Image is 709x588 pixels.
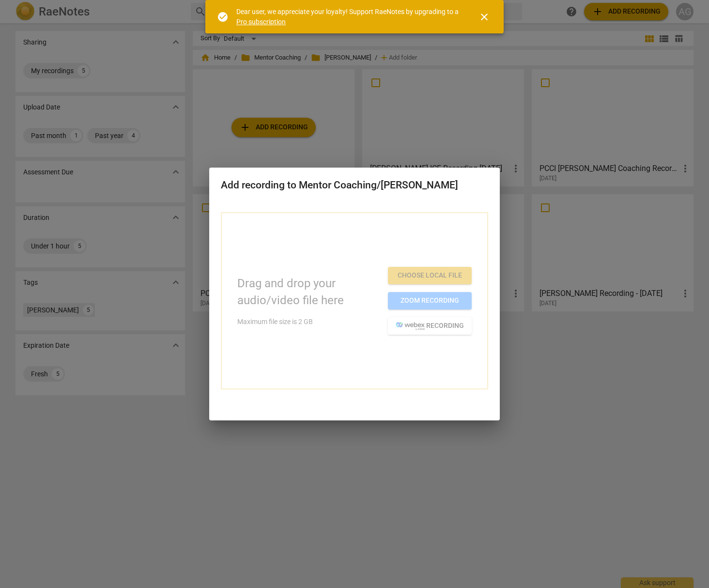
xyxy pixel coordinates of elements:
span: check_circle [217,11,229,23]
span: close [478,11,490,23]
span: Choose local file [396,271,464,280]
button: Choose local file [388,267,472,284]
p: Drag and drop your audio/video file here [237,275,380,309]
div: Dear user, we appreciate your loyalty! Support RaeNotes by upgrading to a [236,7,461,27]
a: Pro subscription [236,18,286,26]
button: Close [473,5,496,29]
button: Zoom recording [388,292,472,309]
p: Maximum file size is 2 GB [237,317,380,327]
h2: Add recording to Mentor Coaching/[PERSON_NAME] [221,179,488,191]
button: recording [388,317,472,335]
span: recording [396,321,464,331]
span: Zoom recording [396,296,464,306]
